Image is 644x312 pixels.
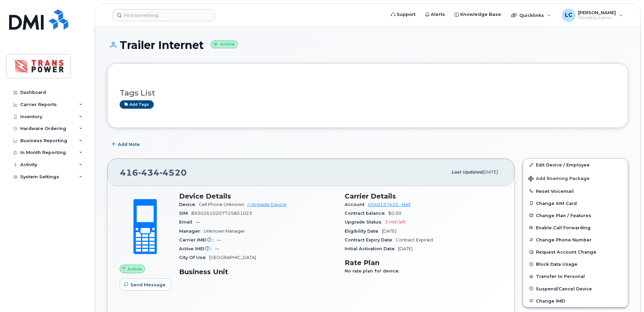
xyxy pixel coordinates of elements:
h3: Rate Plan [345,259,502,267]
span: City Of Use [179,255,209,260]
span: Carrier IMEI [179,237,217,242]
button: Add Roaming Package [523,171,628,185]
span: Unknown Manager [204,229,245,234]
span: [GEOGRAPHIC_DATA] [209,255,256,260]
h3: Tags List [120,89,616,97]
button: Change Plan / Features [523,209,628,222]
button: Reset Voicemail [523,185,628,197]
span: Initial Activation Date [345,246,398,251]
h3: Business Unit [179,268,337,276]
button: Transfer to Personal [523,270,628,282]
span: Add Note [118,141,140,148]
h1: Trailer Internet [107,39,628,51]
a: Add tags [120,100,154,109]
span: 89302610207725851023 [191,211,252,216]
span: 4520 [159,167,187,178]
span: Email [179,219,196,225]
button: Block Data Usage [523,258,628,270]
button: Change IMEI [523,295,628,307]
button: Change Phone Number [523,234,628,246]
span: Contract Expired [396,237,433,242]
span: — [217,237,221,242]
span: Device [179,202,199,207]
span: Account [345,202,368,207]
span: [DATE] [382,229,396,234]
button: Add Note [107,138,146,150]
span: No rate plan for device [345,268,402,274]
span: SIM [179,211,191,216]
span: 416 [120,167,187,178]
button: Enable Call Forwarding [523,222,628,234]
span: [DATE] [398,246,413,251]
button: Send Message [120,279,171,291]
span: 434 [138,167,159,178]
span: Active [127,266,142,272]
small: Active [210,41,238,48]
span: 3 mth left [385,219,406,225]
span: Active IMEI [179,246,215,251]
span: Last updated [451,170,482,175]
span: Add Roaming Package [528,176,590,182]
span: Send Message [130,282,166,288]
span: Cell Phone Unknown [199,202,244,207]
a: Edit Device / Employee [523,159,628,171]
span: Contract balance [345,211,388,216]
a: + Upgrade Device [247,202,287,207]
h3: Carrier Details [345,192,502,200]
a: 0549157425 - Bell [368,202,411,207]
span: Suspend/Cancel Device [536,286,592,291]
span: Upgrade Status [345,219,385,225]
span: $0.00 [388,211,401,216]
span: — [196,219,200,225]
button: Change SIM Card [523,197,628,209]
span: Contract Expiry Date [345,237,396,242]
span: Manager [179,229,204,234]
span: Enable Call Forwarding [536,225,591,230]
span: — [215,246,219,251]
button: Request Account Change [523,246,628,258]
h3: Device Details [179,192,337,200]
span: [DATE] [482,170,498,175]
button: Suspend/Cancel Device [523,283,628,295]
span: Change Plan / Features [536,213,591,218]
span: Eligibility Date [345,229,382,234]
